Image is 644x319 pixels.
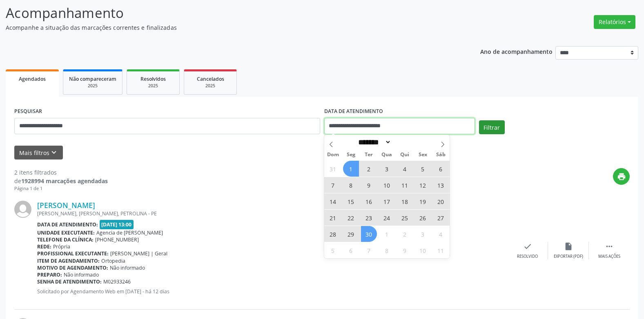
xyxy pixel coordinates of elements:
[37,278,102,285] b: Senha de atendimento:
[396,152,414,157] span: Qui
[617,172,626,181] i: print
[433,177,449,193] span: Setembro 13, 2025
[103,278,131,285] span: M02933246
[324,105,383,118] label: DATA DE ATENDIMENTO
[21,177,108,185] strong: 1928994 marcações agendadas
[432,152,450,157] span: Sáb
[594,15,635,29] button: Relatórios
[95,236,139,243] span: [PHONE_NUMBER]
[133,83,174,89] div: 2025
[325,193,341,209] span: Setembro 14, 2025
[361,177,377,193] span: Setembro 9, 2025
[14,168,108,177] div: 2 itens filtrados
[110,264,145,271] span: Não informado
[96,229,163,236] span: Agencia de [PERSON_NAME]
[14,146,63,160] button: Mais filtroskeyboard_arrow_down
[360,152,378,157] span: Ter
[397,193,413,209] span: Setembro 18, 2025
[14,105,42,118] label: PESQUISAR
[379,226,395,242] span: Outubro 1, 2025
[6,3,448,23] p: Acompanhamento
[14,201,31,218] img: img
[554,254,583,259] div: Exportar (PDF)
[325,177,341,193] span: Setembro 7, 2025
[37,288,507,295] p: Solicitado por Agendamento Web em [DATE] - há 12 dias
[361,193,377,209] span: Setembro 16, 2025
[415,210,431,226] span: Setembro 26, 2025
[379,210,395,226] span: Setembro 24, 2025
[343,177,359,193] span: Setembro 8, 2025
[37,257,100,264] b: Item de agendamento:
[343,210,359,226] span: Setembro 22, 2025
[379,193,395,209] span: Setembro 17, 2025
[49,148,58,157] i: keyboard_arrow_down
[397,210,413,226] span: Setembro 25, 2025
[37,264,108,271] b: Motivo de agendamento:
[14,185,108,192] div: Página 1 de 1
[190,83,231,89] div: 2025
[379,177,395,193] span: Setembro 10, 2025
[101,257,125,264] span: Ortopedia
[479,120,505,134] button: Filtrar
[397,177,413,193] span: Setembro 11, 2025
[37,236,94,243] b: Telefone da clínica:
[361,161,377,177] span: Setembro 2, 2025
[361,242,377,258] span: Outubro 7, 2025
[37,250,109,257] b: Profissional executante:
[325,161,341,177] span: Agosto 31, 2025
[397,226,413,242] span: Outubro 2, 2025
[110,250,167,257] span: [PERSON_NAME] | Geral
[69,83,116,89] div: 2025
[37,229,95,236] b: Unidade executante:
[397,242,413,258] span: Outubro 9, 2025
[415,161,431,177] span: Setembro 5, 2025
[605,242,614,251] i: 
[19,75,46,82] span: Agendados
[433,226,449,242] span: Outubro 4, 2025
[37,210,507,217] div: [PERSON_NAME], [PERSON_NAME], PETROLINA - PE
[140,75,166,82] span: Resolvidos
[342,152,360,157] span: Seg
[361,226,377,242] span: Setembro 30, 2025
[523,242,532,251] i: check
[325,210,341,226] span: Setembro 21, 2025
[480,46,553,56] p: Ano de acompanhamento
[613,168,630,185] button: print
[343,193,359,209] span: Setembro 15, 2025
[37,201,95,210] a: [PERSON_NAME]
[564,242,573,251] i: insert_drive_file
[343,161,359,177] span: Setembro 1, 2025
[69,75,116,82] span: Não compareceram
[64,271,99,278] span: Não informado
[37,271,62,278] b: Preparo:
[433,161,449,177] span: Setembro 6, 2025
[324,152,342,157] span: Dom
[415,226,431,242] span: Outubro 3, 2025
[378,152,396,157] span: Qua
[433,210,449,226] span: Setembro 27, 2025
[391,138,418,146] input: Year
[433,242,449,258] span: Outubro 11, 2025
[343,226,359,242] span: Setembro 29, 2025
[6,23,448,32] p: Acompanhe a situação das marcações correntes e finalizadas
[53,243,70,250] span: Própria
[415,177,431,193] span: Setembro 12, 2025
[397,161,413,177] span: Setembro 4, 2025
[356,138,392,146] select: Month
[517,254,538,259] div: Resolvido
[415,242,431,258] span: Outubro 10, 2025
[379,242,395,258] span: Outubro 8, 2025
[325,242,341,258] span: Outubro 5, 2025
[433,193,449,209] span: Setembro 20, 2025
[414,152,432,157] span: Sex
[100,220,134,229] span: [DATE] 13:00
[37,243,51,250] b: Rede:
[37,221,98,228] b: Data de atendimento:
[197,75,224,82] span: Cancelados
[379,161,395,177] span: Setembro 3, 2025
[361,210,377,226] span: Setembro 23, 2025
[598,254,620,259] div: Mais ações
[415,193,431,209] span: Setembro 19, 2025
[325,226,341,242] span: Setembro 28, 2025
[14,177,108,185] div: de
